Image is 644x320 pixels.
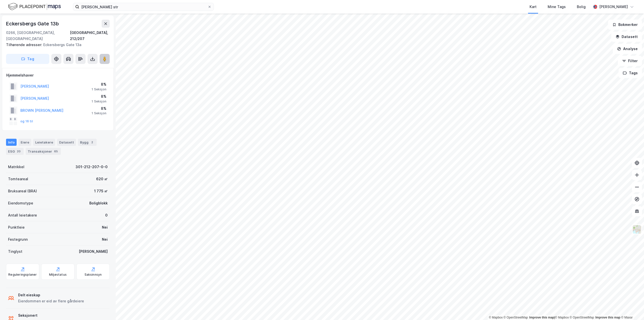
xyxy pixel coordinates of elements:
[8,188,37,194] div: Bruksareal (BRA)
[18,312,83,318] div: Seksjonert
[8,176,28,182] div: Tomteareal
[8,248,22,255] div: Tinglyst
[530,4,537,10] div: Kart
[611,32,642,42] button: Datasett
[8,164,24,170] div: Matrikkel
[6,30,70,42] div: 0266, [GEOGRAPHIC_DATA], [GEOGRAPHIC_DATA]
[18,298,84,304] div: Eiendommen er eid av flere gårdeiere
[53,149,59,154] div: 65
[489,315,633,320] div: |
[613,44,642,54] button: Analyse
[529,316,554,319] a: Improve this map
[570,316,594,319] a: OpenStreetMap
[619,296,644,320] div: Kontrollprogram for chat
[78,139,97,146] div: Bygg
[79,3,208,11] input: Søk på adresse, matrikkel, gårdeiere, leietakere eller personer
[16,149,22,154] div: 20
[608,20,642,30] button: Bokmerker
[92,87,106,91] div: 1 Seksjon
[94,188,108,194] div: 1 775 ㎡
[6,54,49,64] button: Tag
[90,140,95,145] div: 2
[85,273,102,277] div: Saksinnsyn
[33,139,55,146] div: Leietakere
[49,273,67,277] div: Miljøstatus
[26,148,61,155] div: Transaksjoner
[6,139,17,146] div: Info
[102,236,108,242] div: Nei
[70,30,110,42] div: [GEOGRAPHIC_DATA], 212/207
[79,248,108,255] div: [PERSON_NAME]
[8,224,25,230] div: Punktleie
[92,111,106,115] div: 1 Seksjon
[504,316,528,319] a: OpenStreetMap
[18,292,84,298] div: Delt eieskap
[6,42,106,48] div: Eckersbergs Gate 13a
[6,148,24,155] div: ESG
[489,316,503,319] a: Mapbox
[8,273,37,277] div: Reguleringsplaner
[102,224,108,230] div: Nei
[618,56,642,66] button: Filter
[599,4,628,10] div: [PERSON_NAME]
[8,2,61,11] img: logo.f888ab2527a4732fd821a326f86c7f29.svg
[619,296,644,320] iframe: Chat Widget
[548,4,566,10] div: Mine Tags
[57,139,76,146] div: Datasett
[89,200,108,206] div: Boligblokk
[6,43,43,47] span: Tilhørende adresser:
[92,99,106,103] div: 1 Seksjon
[92,93,106,99] div: 8%
[6,72,109,78] div: Hjemmelshaver
[555,316,569,319] a: Mapbox
[19,139,31,146] div: Eiere
[632,225,642,234] img: Z
[105,212,108,218] div: 0
[92,81,106,87] div: 8%
[8,200,33,206] div: Eiendomstype
[595,316,620,319] a: Improve this map
[6,20,60,28] div: Eckersbergs Gate 13b
[96,176,108,182] div: 620 ㎡
[619,68,642,78] button: Tags
[577,4,586,10] div: Bolig
[75,164,108,170] div: 301-212-207-0-0
[92,105,106,112] div: 8%
[8,236,28,242] div: Festegrunn
[8,212,37,218] div: Antall leietakere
